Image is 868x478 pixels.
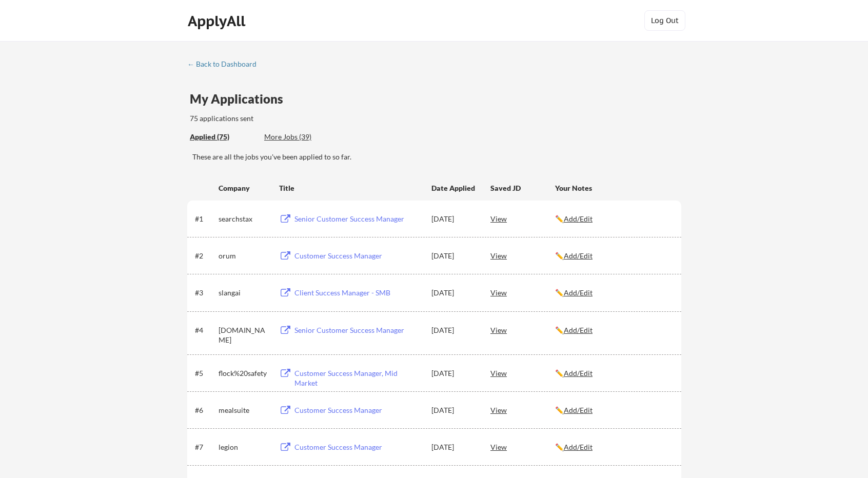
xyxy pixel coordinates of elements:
div: slangai [219,288,270,298]
div: My Applications [190,93,291,105]
div: View [490,437,555,456]
div: [DATE] [431,288,477,298]
div: ✏️ [555,442,672,452]
div: Company [219,183,270,193]
div: #1 [195,214,215,224]
div: These are all the jobs you've been applied to so far. [190,132,257,143]
div: flock%20safety [219,368,270,379]
div: orum [219,251,270,261]
div: [DATE] [431,405,477,415]
div: Date Applied [431,183,477,193]
u: Add/Edit [564,326,593,334]
div: [DATE] [431,214,477,224]
div: mealsuite [219,405,270,415]
div: View [490,364,555,382]
div: More Jobs (39) [264,132,340,142]
div: #4 [195,325,215,335]
div: #7 [195,442,215,452]
div: Saved JD [490,178,555,197]
u: Add/Edit [564,406,593,414]
u: Add/Edit [564,288,593,297]
div: [DATE] [431,442,477,452]
a: ← Back to Dashboard [187,60,264,70]
div: Senior Customer Success Manager [294,214,422,224]
div: ✏️ [555,405,672,415]
div: [DATE] [431,325,477,335]
div: ✏️ [555,325,672,335]
div: Applied (75) [190,132,257,142]
button: Log Out [644,10,685,31]
div: 75 applications sent [190,113,388,124]
div: View [490,209,555,228]
div: [DATE] [431,368,477,379]
div: Customer Success Manager [294,405,422,415]
div: ✏️ [555,368,672,379]
div: View [490,246,555,265]
div: Your Notes [555,183,672,193]
div: Customer Success Manager, Mid Market [294,368,422,388]
div: ✏️ [555,288,672,298]
u: Add/Edit [564,443,593,451]
div: [DOMAIN_NAME] [219,325,270,345]
div: #6 [195,405,215,415]
div: Customer Success Manager [294,442,422,452]
div: searchstax [219,214,270,224]
div: Client Success Manager - SMB [294,288,422,298]
div: View [490,283,555,302]
div: ✏️ [555,251,672,261]
div: Title [279,183,422,193]
div: Senior Customer Success Manager [294,325,422,335]
div: ✏️ [555,214,672,224]
div: #5 [195,368,215,379]
u: Add/Edit [564,251,593,260]
u: Add/Edit [564,369,593,377]
div: These are all the jobs you've been applied to so far. [192,152,681,162]
u: Add/Edit [564,214,593,223]
div: #3 [195,288,215,298]
div: Customer Success Manager [294,251,422,261]
div: View [490,321,555,339]
div: [DATE] [431,251,477,261]
div: View [490,401,555,419]
div: legion [219,442,270,452]
div: These are job applications we think you'd be a good fit for, but couldn't apply you to automatica... [264,132,340,143]
div: ← Back to Dashboard [187,61,264,68]
div: #2 [195,251,215,261]
div: ApplyAll [188,12,248,30]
